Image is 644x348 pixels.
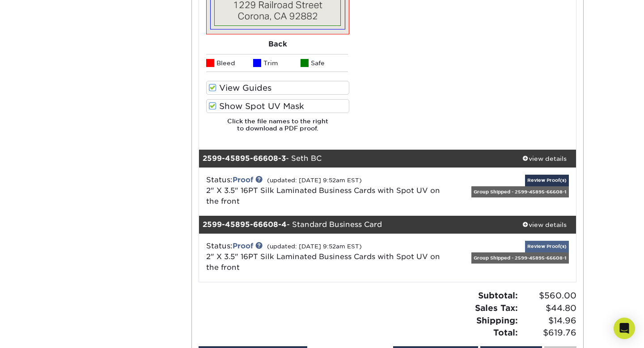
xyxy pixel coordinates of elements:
div: Open Intercom Messenger [614,318,635,339]
strong: 2599-45895-66608-3 [203,154,286,163]
div: Group Shipped - 2599-45895-66608-1 [471,252,569,264]
a: 2" X 3.5" 16PT Silk Laminated Business Cards with Spot UV on the front [206,186,440,205]
h6: Click the file names to the right to download a PDF proof. [206,117,350,139]
a: Review Proof(s) [525,241,569,252]
a: Proof [233,242,253,250]
small: (updated: [DATE] 9:52am EST) [267,177,362,184]
div: - Standard Business Card [199,216,513,234]
li: Bleed [206,54,254,72]
a: view details [513,150,576,168]
div: view details [513,154,576,163]
a: Proof [233,176,253,184]
span: $560.00 [521,289,576,302]
strong: 2599-45895-66608-4 [203,220,287,229]
li: Safe [301,54,348,72]
div: view details [513,220,576,229]
li: Trim [253,54,301,72]
strong: Shipping: [476,315,518,325]
a: Review Proof(s) [525,175,569,186]
div: Status: [199,241,450,273]
strong: Sales Tax: [475,303,518,313]
strong: Subtotal: [478,290,518,300]
div: Group Shipped - 2599-45895-66608-1 [471,186,569,197]
span: $14.96 [521,314,576,327]
div: Back [206,34,350,54]
span: $44.80 [521,302,576,314]
a: 2" X 3.5" 16PT Silk Laminated Business Cards with Spot UV on the front [206,252,440,272]
a: view details [513,216,576,234]
div: - Seth BC [199,150,513,168]
label: Show Spot UV Mask [206,99,350,113]
small: (updated: [DATE] 9:52am EST) [267,243,362,250]
div: Status: [199,175,450,207]
label: View Guides [206,81,350,95]
strong: Total: [493,327,518,337]
span: $619.76 [521,327,576,339]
